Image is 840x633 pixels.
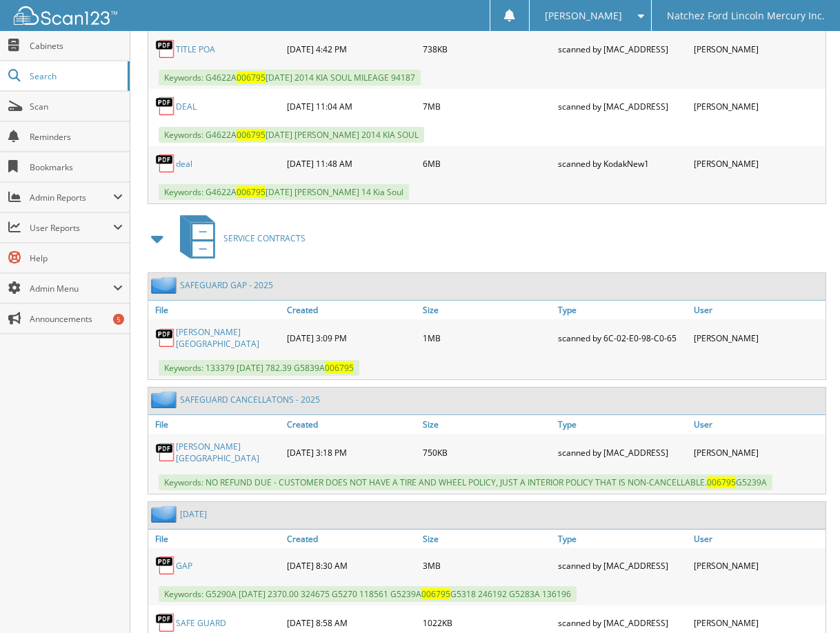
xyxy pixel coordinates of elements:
a: SAFEGUARD GAP - 2025 [180,279,273,291]
div: 7MB [419,92,554,120]
div: 6MB [419,150,554,177]
img: scan123-logo-white.svg [14,6,117,25]
div: [PERSON_NAME] [690,92,826,120]
a: SAFE GUARD [176,617,226,629]
div: [PERSON_NAME] [690,552,826,579]
div: 1MB [419,323,554,353]
span: 006795 [237,186,266,198]
span: User Reports [30,222,113,234]
a: File [148,415,283,434]
span: Scan [30,101,123,112]
a: [PERSON_NAME][GEOGRAPHIC_DATA] [176,441,280,464]
span: Keywords: NO REFUND DUE - CUSTOMER DOES NOT HAVE A TIRE AND WHEEL POLICY, JUST A INTERIOR POLICY ... [159,474,772,490]
div: [DATE] 3:09 PM [283,323,419,353]
a: File [148,530,283,548]
iframe: Chat Widget [771,567,840,633]
div: scanned by [MAC_ADDRESS] [554,552,690,579]
a: SAFEGUARD CANCELLATONS - 2025 [180,394,320,405]
span: Announcements [30,313,123,325]
img: PDF.png [155,39,176,59]
div: [DATE] 4:42 PM [283,35,419,63]
div: scanned by 6C-02-E0-98-C0-65 [554,323,690,353]
span: Keywords: 133379 [DATE] 782.39 G5839A [159,360,359,376]
img: PDF.png [155,555,176,576]
a: [PERSON_NAME][GEOGRAPHIC_DATA] [176,326,280,350]
div: scanned by [MAC_ADDRESS] [554,35,690,63]
span: [PERSON_NAME] [545,12,622,20]
img: folder2.png [151,277,180,294]
a: User [690,530,826,548]
a: SERVICE CONTRACTS [172,211,306,265]
div: scanned by KodakNew1 [554,150,690,177]
div: 738KB [419,35,554,63]
div: [DATE] 11:04 AM [283,92,419,120]
span: Bookmarks [30,161,123,173]
div: scanned by [MAC_ADDRESS] [554,437,690,468]
div: [PERSON_NAME] [690,323,826,353]
div: [DATE] 3:18 PM [283,437,419,468]
div: [PERSON_NAME] [690,437,826,468]
span: Keywords: G4622A [DATE] [PERSON_NAME] 2014 KIA SOUL [159,127,424,143]
a: User [690,301,826,319]
div: [PERSON_NAME] [690,35,826,63]
span: SERVICE CONTRACTS [223,232,306,244]
div: [PERSON_NAME] [690,150,826,177]
img: PDF.png [155,612,176,633]
a: File [148,301,283,319]
span: 006795 [237,72,266,83]
a: deal [176,158,192,170]
span: Keywords: G4622A [DATE] [PERSON_NAME] 14 Kia Soul [159,184,409,200]
img: PDF.png [155,328,176,348]
img: folder2.png [151,505,180,523]
div: 3MB [419,552,554,579]
span: Keywords: G4622A [DATE] 2014 KIA SOUL MILEAGE 94187 [159,70,421,86]
a: Type [554,301,690,319]
div: [DATE] 8:30 AM [283,552,419,579]
a: Type [554,415,690,434]
div: 750KB [419,437,554,468]
a: Type [554,530,690,548]
div: scanned by [MAC_ADDRESS] [554,92,690,120]
a: Size [419,415,554,434]
a: Created [283,301,419,319]
img: PDF.png [155,442,176,463]
span: Admin Reports [30,192,113,203]
div: 5 [113,314,124,325]
a: TITLE POA [176,43,215,55]
img: PDF.png [155,96,176,117]
span: 006795 [707,476,736,488]
img: folder2.png [151,391,180,408]
div: [DATE] 11:48 AM [283,150,419,177]
a: GAP [176,560,192,572]
a: Size [419,301,554,319]
a: DEAL [176,101,197,112]
span: 006795 [325,362,354,374]
span: Search [30,70,121,82]
img: PDF.png [155,153,176,174]
a: User [690,415,826,434]
a: Created [283,415,419,434]
a: Size [419,530,554,548]
span: Admin Menu [30,283,113,294]
span: 006795 [421,588,450,600]
span: Natchez Ford Lincoln Mercury Inc. [667,12,825,20]
span: Reminders [30,131,123,143]
span: Help [30,252,123,264]
span: 006795 [237,129,266,141]
a: Created [283,530,419,548]
span: Keywords: G5290A [DATE] 2370.00 324675 G5270 118561 G5239A G5318 246192 G5283A 136196 [159,586,577,602]
span: Cabinets [30,40,123,52]
a: [DATE] [180,508,207,520]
